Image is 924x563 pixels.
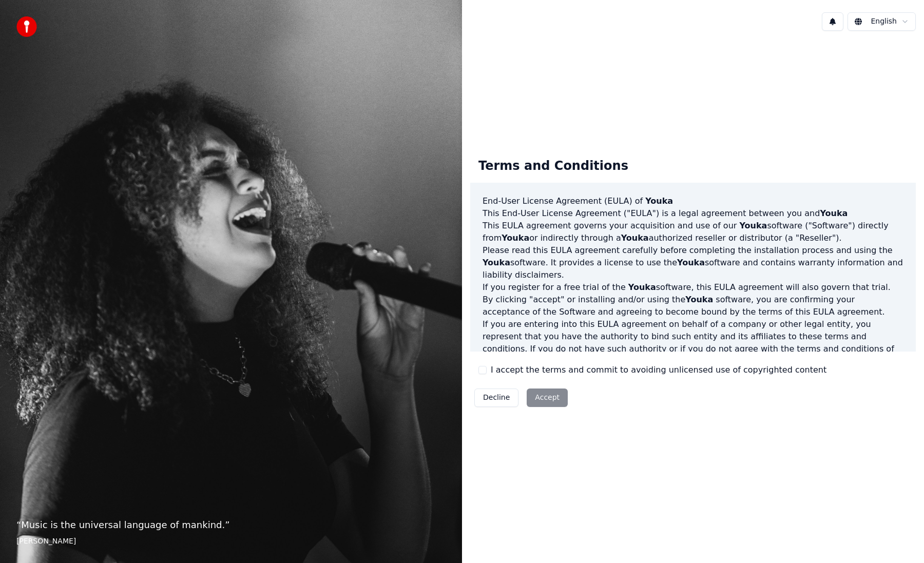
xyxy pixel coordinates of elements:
p: This EULA agreement governs your acquisition and use of our software ("Software") directly from o... [483,220,903,244]
p: If you register for a free trial of the software, this EULA agreement will also govern that trial... [483,281,903,318]
span: Youka [685,295,713,304]
span: Youka [628,282,656,292]
p: This End-User License Agreement ("EULA") is a legal agreement between you and [483,207,903,220]
span: Youka [739,221,767,230]
span: Youka [677,258,705,267]
span: Youka [483,258,510,267]
div: Terms and Conditions [470,150,637,183]
span: Youka [502,233,529,243]
p: If you are entering into this EULA agreement on behalf of a company or other legal entity, you re... [483,318,903,380]
label: I accept the terms and commit to avoiding unlicensed use of copyrighted content [491,364,826,376]
span: Youka [645,196,673,206]
footer: [PERSON_NAME] [16,536,446,547]
button: Decline [474,389,518,407]
img: youka [16,16,37,37]
p: “ Music is the universal language of mankind. ” [16,518,446,532]
p: Please read this EULA agreement carefully before completing the installation process and using th... [483,244,903,281]
span: Youka [820,208,848,218]
h3: End-User License Agreement (EULA) of [483,195,903,207]
span: Youka [621,233,649,243]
